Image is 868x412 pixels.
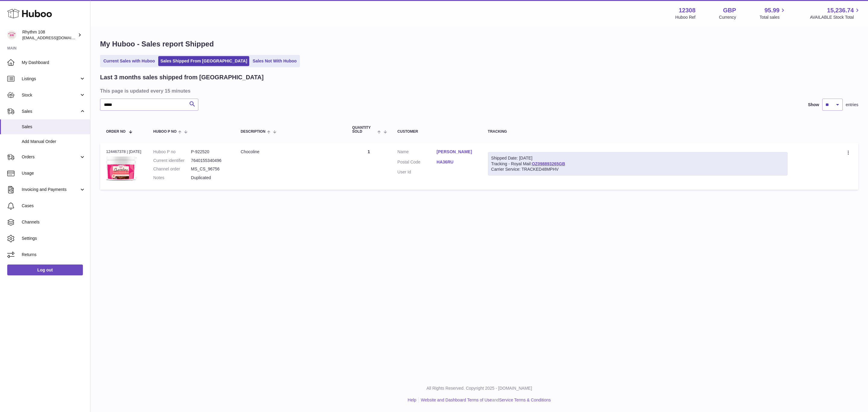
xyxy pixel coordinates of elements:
div: 124467378 | [DATE] [106,149,141,154]
dt: Current identifier [153,158,191,163]
h3: This page is updated every 15 minutes [100,87,857,94]
a: HA36RU [437,159,476,165]
div: Chocoline [241,149,340,155]
span: Returns [22,252,86,258]
div: Tracking - Royal Mail: [488,152,788,176]
strong: GBP [723,6,736,14]
a: Sales Not With Huboo [250,56,299,66]
div: Tracking [488,130,788,134]
span: 95.99 [764,6,779,14]
a: OZ098893265GB [532,161,565,166]
div: Carrier Service: TRACKED48MPHV [491,166,784,172]
span: My Dashboard [22,60,86,65]
span: Quantity Sold [352,126,376,134]
dd: MS_CS_96756 [191,166,229,172]
dt: Huboo P no [153,149,191,155]
span: Orders [22,154,79,160]
a: Website and Dashboard Terms of Use [421,398,492,402]
span: Usage [22,170,86,176]
a: Log out [7,265,83,275]
h2: Last 3 months sales shipped from [GEOGRAPHIC_DATA] [100,73,264,81]
dt: Channel order [153,166,191,172]
span: entries [846,102,858,108]
p: Duplicated [191,175,229,181]
span: Sales [22,109,79,114]
img: 1703078001.JPG [106,156,136,181]
li: and [419,397,551,403]
span: Add Manual Order [22,139,86,144]
p: All Rights Reserved. Copyright 2025 - [DOMAIN_NAME] [95,385,863,391]
span: Sales [22,124,86,130]
td: 1 [346,143,392,190]
span: Stock [22,92,79,98]
div: Huboo Ref [675,14,696,20]
a: [PERSON_NAME] [437,149,476,155]
dt: User Id [398,169,437,175]
span: Cases [22,203,86,209]
div: Shipped Date: [DATE] [491,155,784,161]
dd: P-922520 [191,149,229,155]
span: [EMAIL_ADDRESS][DOMAIN_NAME] [22,35,89,40]
span: Description [241,130,266,134]
span: Settings [22,236,86,241]
a: Help [408,398,417,402]
dt: Name [398,149,437,156]
a: Current Sales with Huboo [101,56,157,66]
a: 15,236.74 AVAILABLE Stock Total [810,6,861,20]
span: Total sales [759,14,786,20]
a: 95.99 Total sales [759,6,786,20]
a: Service Terms & Conditions [499,398,551,402]
span: Channels [22,219,86,225]
strong: 12308 [679,6,696,14]
div: Currency [719,14,736,20]
div: Rhythm 108 [22,29,77,41]
span: Listings [22,76,79,82]
img: orders@rhythm108.com [7,30,16,40]
span: AVAILABLE Stock Total [810,14,861,20]
dd: 7640155340496 [191,158,229,163]
span: 15,236.74 [827,6,854,14]
dt: Notes [153,175,191,181]
div: Customer [398,130,476,134]
dt: Postal Code [398,159,437,166]
span: Invoicing and Payments [22,187,79,192]
a: Sales Shipped From [GEOGRAPHIC_DATA] [158,56,249,66]
span: Huboo P no [153,130,177,134]
label: Show [808,102,819,108]
span: Order No [106,130,126,134]
h1: My Huboo - Sales report Shipped [100,39,858,49]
